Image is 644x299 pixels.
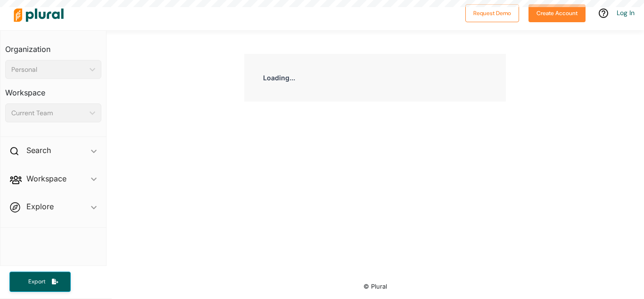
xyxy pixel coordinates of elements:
[5,35,101,56] h3: Organization
[528,8,586,17] a: Create Account
[22,278,52,286] span: Export
[11,108,86,118] div: Current Team
[528,4,586,22] button: Create Account
[617,9,635,17] a: Log In
[465,4,519,22] button: Request Demo
[244,54,506,102] div: Loading...
[11,65,86,75] div: Personal
[9,272,71,292] button: Export
[465,8,519,17] a: Request Demo
[26,145,51,155] h2: Search
[5,79,101,100] h3: Workspace
[363,283,387,290] small: © Plural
